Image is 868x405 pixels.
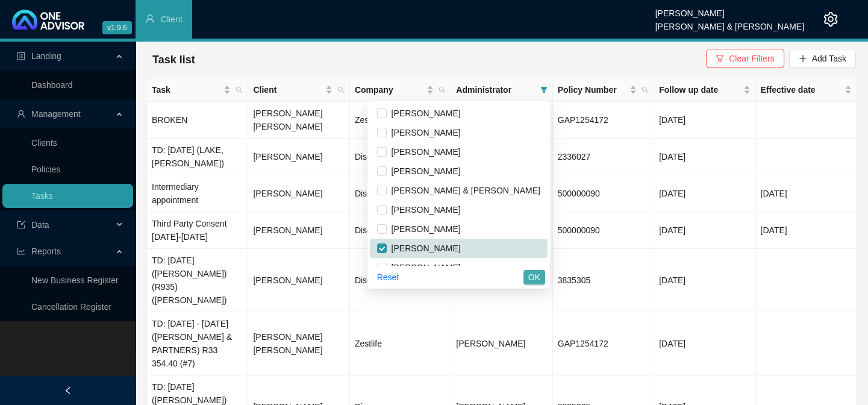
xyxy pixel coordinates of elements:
span: [PERSON_NAME] [387,128,461,137]
span: OK [528,271,540,284]
span: filter [540,86,548,93]
span: Landing [31,51,61,61]
th: Client [248,78,349,102]
td: [DATE] [654,312,755,375]
td: [PERSON_NAME] [PERSON_NAME] [248,312,349,375]
td: [DATE] [654,139,755,175]
span: setting [823,12,838,27]
td: 500000090 [553,212,654,249]
span: [PERSON_NAME] [387,108,461,118]
span: search [337,86,345,93]
span: filter [538,81,550,99]
span: search [639,81,651,99]
span: Reset [377,271,399,284]
td: Discovery [350,175,451,212]
button: OK [523,270,545,284]
span: Effective date [761,83,842,96]
div: [PERSON_NAME] [655,3,804,16]
span: search [335,81,347,99]
span: Client [161,14,183,24]
span: [PERSON_NAME] [456,339,525,348]
td: [DATE] [756,212,857,249]
th: Company [350,78,451,102]
span: [PERSON_NAME] & [PERSON_NAME] [387,186,540,195]
span: search [642,86,649,93]
td: TD: [DATE] (LAKE,[PERSON_NAME]) [147,139,248,175]
span: Management [31,109,81,119]
button: Add Task [789,49,856,68]
span: Task [152,83,221,96]
span: import [17,221,25,229]
td: TD: [DATE] ([PERSON_NAME]) (R935) ([PERSON_NAME]) [147,249,248,312]
th: Policy Number [553,78,654,102]
div: [PERSON_NAME] & [PERSON_NAME] [655,16,804,30]
a: Cancellation Register [31,302,111,312]
span: [PERSON_NAME] [387,166,461,176]
a: Clients [31,138,57,148]
td: [PERSON_NAME] [248,249,349,312]
span: user [17,110,25,118]
td: [DATE] [654,102,755,139]
span: Clear Filters [729,52,774,65]
a: Tasks [31,191,53,201]
span: profile [17,52,25,60]
td: [DATE] [654,249,755,312]
a: Policies [31,165,60,174]
a: New Business Register [31,275,119,285]
td: 2336027 [553,139,654,175]
td: GAP1254172 [553,312,654,375]
span: line-chart [17,247,25,256]
td: [DATE] [654,212,755,249]
td: Discovery [350,212,451,249]
td: [DATE] [654,175,755,212]
td: Zestlife [350,312,451,375]
span: Administrator [456,83,535,96]
span: search [236,86,243,93]
button: Clear Filters [706,49,784,68]
span: v1.9.6 [102,21,132,34]
span: Reports [31,246,61,256]
span: plus [799,54,807,63]
span: Data [31,220,49,230]
th: Follow up date [654,78,755,102]
td: Intermediary appointment [147,175,248,212]
span: Task list [152,54,195,66]
td: [DATE] [756,175,857,212]
span: search [436,81,448,99]
td: Discovery [350,249,451,312]
span: Client [253,83,322,96]
span: search [439,86,446,93]
td: [PERSON_NAME] [248,175,349,212]
span: Company [355,83,424,96]
td: 500000090 [553,175,654,212]
td: Third Party Consent [DATE]-[DATE] [147,212,248,249]
span: [PERSON_NAME] [387,263,461,272]
span: user [145,14,155,24]
th: Effective date [756,78,857,102]
span: Policy Number [558,83,627,96]
td: BROKEN [147,102,248,139]
span: [PERSON_NAME] [387,224,461,234]
td: GAP1254172 [553,102,654,139]
a: Dashboard [31,80,73,90]
span: Follow up date [659,83,740,96]
span: filter [716,54,724,63]
th: Task [147,78,248,102]
span: [PERSON_NAME] [387,147,461,157]
td: [PERSON_NAME] [PERSON_NAME] [248,102,349,139]
td: [PERSON_NAME] [248,139,349,175]
span: [PERSON_NAME] [387,205,461,215]
td: 3835305 [553,249,654,312]
td: TD: [DATE] - [DATE] ([PERSON_NAME] & PARTNERS) R33 354.40 (#7) [147,312,248,375]
td: Discovery [350,139,451,175]
span: left [64,386,72,395]
img: 2df55531c6924b55f21c4cf5d4484680-logo-light.svg [12,10,84,30]
td: Zestlife [350,102,451,139]
span: Add Task [812,52,846,65]
span: search [233,81,245,99]
button: Reset [372,270,404,284]
span: [PERSON_NAME] [387,243,461,253]
td: [PERSON_NAME] [248,212,349,249]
